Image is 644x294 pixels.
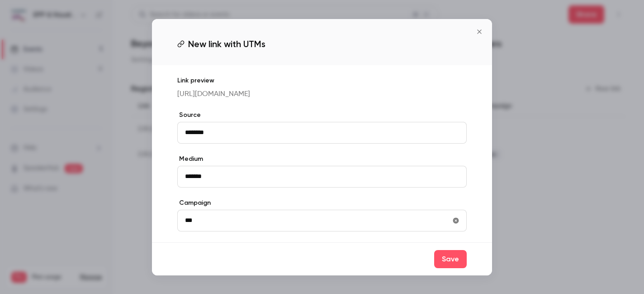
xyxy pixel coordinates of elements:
label: Campaign [177,198,467,207]
button: utmCampaign [449,213,463,228]
label: Medium [177,154,467,164]
button: Save [434,250,467,268]
p: Link preview [177,76,467,85]
label: Source [177,111,467,120]
p: [URL][DOMAIN_NAME] [177,89,467,100]
span: New link with UTMs [188,37,265,51]
button: Close [470,23,488,41]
